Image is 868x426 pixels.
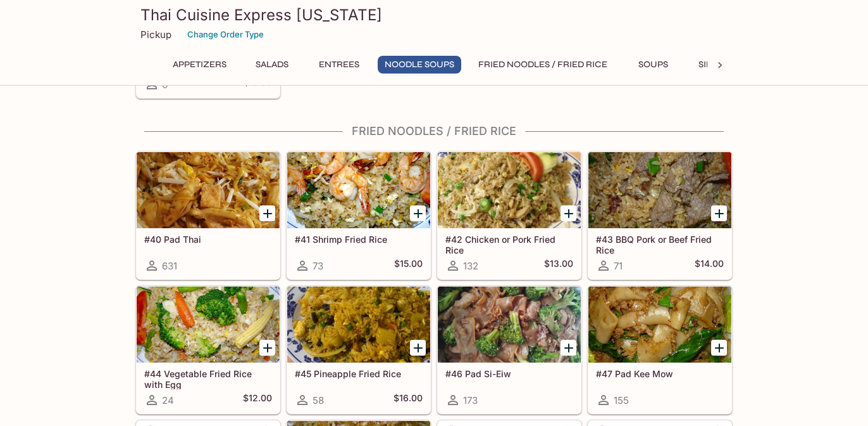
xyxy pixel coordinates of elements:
[137,287,280,363] div: #44 Vegetable Fried Rice with Egg
[463,260,478,272] span: 132
[614,260,623,272] span: 71
[445,234,573,255] h5: #42 Chicken or Pork Fried Rice
[437,152,581,280] a: #42 Chicken or Pork Fried Rice132$13.00
[311,56,368,74] button: Entrees
[140,5,728,25] h3: Thai Cuisine Express [US_STATE]
[588,287,731,363] div: #47 Pad Kee Mow
[287,287,430,363] div: #45 Pineapple Fried Rice
[596,368,724,379] h5: #47 Pad Kee Mow
[244,56,301,74] button: Salads
[588,286,732,414] a: #47 Pad Kee Mow155
[259,340,275,356] button: Add #44 Vegetable Fried Rice with Egg
[463,394,478,406] span: 173
[394,392,423,408] h5: $16.00
[561,205,576,221] button: Add #42 Chicken or Pork Fried Rice
[136,286,280,414] a: #44 Vegetable Fried Rice with Egg24$12.00
[544,258,573,273] h5: $13.00
[295,234,423,245] h5: #41 Shrimp Fried Rice
[144,368,272,389] h5: #44 Vegetable Fried Rice with Egg
[588,152,731,228] div: #43 BBQ Pork or Beef Fried Rice
[624,56,681,74] button: Soups
[596,234,724,255] h5: #43 BBQ Pork or Beef Fried Rice
[711,205,727,221] button: Add #43 BBQ Pork or Beef Fried Rice
[259,205,275,221] button: Add #40 Pad Thai
[295,368,423,379] h5: #45 Pineapple Fried Rice
[711,340,727,356] button: Add #47 Pad Kee Mow
[313,260,323,272] span: 73
[438,287,581,363] div: #46 Pad Si-Eiw
[410,205,426,221] button: Add #41 Shrimp Fried Rice
[561,340,576,356] button: Add #46 Pad Si-Eiw
[243,392,272,408] h5: $12.00
[410,340,426,356] button: Add #45 Pineapple Fried Rice
[378,56,461,74] button: Noodle Soups
[437,286,581,414] a: #46 Pad Si-Eiw173
[287,152,431,280] a: #41 Shrimp Fried Rice73$15.00
[614,394,629,406] span: 155
[162,394,174,406] span: 24
[136,152,280,280] a: #40 Pad Thai631
[144,234,272,245] h5: #40 Pad Thai
[588,152,732,280] a: #43 BBQ Pork or Beef Fried Rice71$14.00
[166,56,233,74] button: Appetizers
[287,286,431,414] a: #45 Pineapple Fried Rice58$16.00
[438,152,581,228] div: #42 Chicken or Pork Fried Rice
[471,56,614,74] button: Fried Noodles / Fried Rice
[445,368,573,379] h5: #46 Pad Si-Eiw
[140,29,171,41] p: Pickup
[162,260,177,272] span: 631
[287,152,430,228] div: #41 Shrimp Fried Rice
[135,124,733,138] h4: Fried Noodles / Fried Rice
[691,56,759,74] button: Side Order
[695,258,724,273] h5: $14.00
[313,394,324,406] span: 58
[182,25,270,44] button: Change Order Type
[394,258,423,273] h5: $15.00
[137,152,280,228] div: #40 Pad Thai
